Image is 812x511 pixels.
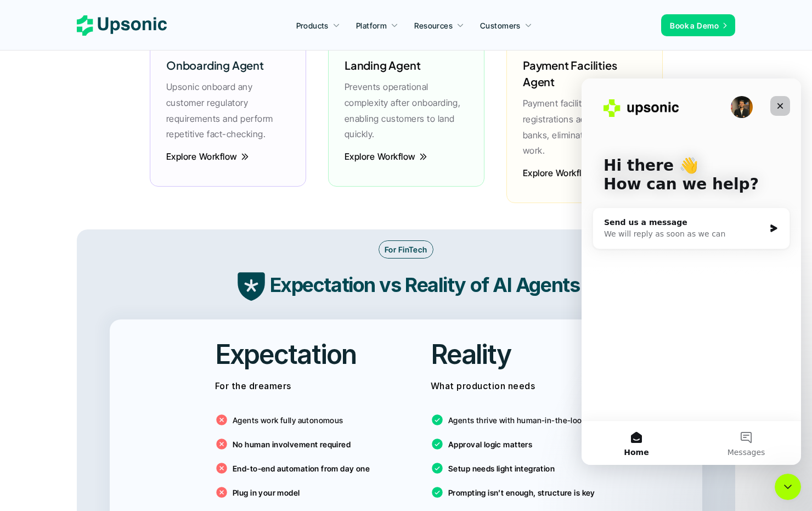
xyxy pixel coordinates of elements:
[523,172,594,175] p: Explore Workflow
[345,79,468,142] p: Prevents operational complexity after onboarding, enabling customers to land quickly.
[166,79,290,142] p: Upsonic onboard any customer regulatory requirements and perform repetitive fact-checking.
[480,20,521,31] p: Customers
[296,20,329,31] p: Products
[385,244,427,255] p: For FinTech
[233,414,343,426] p: Agents work fully autonomous
[431,336,511,373] h2: Reality
[431,378,597,394] p: What production needs
[448,439,532,450] p: Approval logic matters
[661,14,735,36] a: Book a Demo
[670,20,719,31] p: Book a Demo
[523,96,646,159] p: Payment facilities registrations across multiple banks, eliminating manual work.
[166,155,238,158] p: Explore Workflow
[448,414,587,426] p: Agents thrive with human-in-the-loop
[233,463,370,474] p: End-to-end automation from day one
[448,487,595,498] p: Prompting isn’t enough, structure is key
[290,15,347,35] a: Products
[233,487,300,498] p: Plug in your model
[448,463,555,474] p: Setup needs light integration
[775,474,801,500] iframe: Intercom live chat
[233,439,351,450] p: No human involvement required
[270,273,580,297] strong: Expectation vs Reality of AI Agents
[215,336,356,373] h2: Expectation
[215,378,381,394] p: For the dreamers
[582,78,801,465] iframe: Intercom live chat
[523,57,646,90] h6: Payment Facilities Agent
[356,20,387,31] p: Platform
[414,20,453,31] p: Resources
[345,57,420,74] h6: Landing Agent
[166,57,264,74] h6: Onboarding Agent
[345,155,416,158] p: Explore Workflow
